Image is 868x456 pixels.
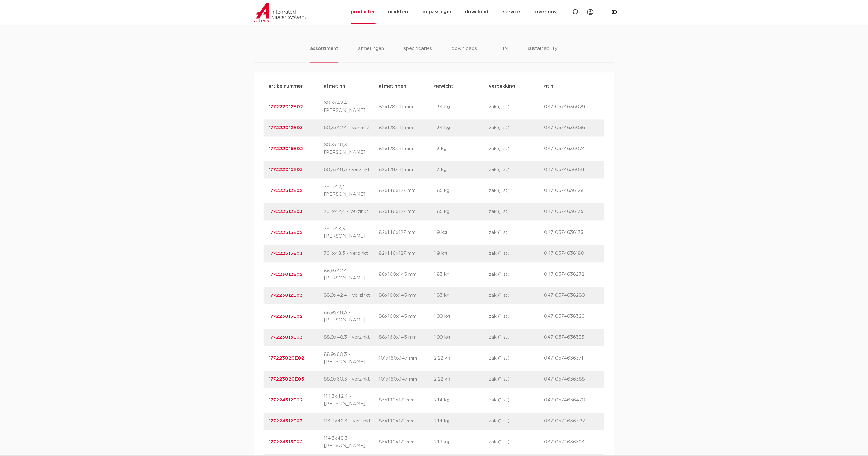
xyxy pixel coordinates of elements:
a: 177222015E02 [269,147,303,151]
p: 04710574636487 [544,418,599,425]
a: 177222515E02 [269,230,303,235]
p: afmetingen [379,83,434,90]
a: 177222512E03 [269,210,302,214]
p: zak (1 st) [489,124,544,132]
p: 04710574636470 [544,397,599,404]
p: 88,9x60,3 - verzinkt [324,376,379,383]
p: zak (1 st) [489,334,544,341]
p: 2,22 kg [434,355,489,362]
p: 85x190x171 mm [379,397,434,404]
a: 177222515E03 [269,251,302,256]
p: zak (1 st) [489,439,544,446]
p: 101x160x147 mm [379,355,434,362]
p: 76,1x48,3 - [PERSON_NAME] [324,226,379,240]
p: 1,99 kg [434,334,489,341]
p: 88x160x145 mm [379,271,434,279]
p: zak (1 st) [489,104,544,111]
p: zak (1 st) [489,418,544,425]
p: 82x146x127 mm [379,187,434,195]
p: 1,85 kg [434,187,489,195]
p: 82x128x111 mm [379,145,434,153]
p: zak (1 st) [489,229,544,237]
p: 04710574636272 [544,271,599,279]
p: 1,83 kg [434,271,489,279]
a: 177222012E03 [269,126,303,130]
li: assortiment [310,45,339,63]
p: gewicht [434,83,489,90]
p: 88,9x42,4 - [PERSON_NAME] [324,267,379,282]
p: verpakking [489,83,544,90]
a: 177224512E03 [269,419,302,424]
p: 88,9x42,4 - verzinkt [324,292,379,299]
a: 177223015E02 [269,314,303,319]
p: 2,18 kg [434,439,489,446]
a: 177224512E02 [269,398,303,403]
p: 60,3x48,3 - verzinkt [324,166,379,174]
p: 82x128x111 mm [379,124,434,132]
p: 82x128x111 mm [379,166,434,174]
p: 1,99 kg [434,313,489,320]
p: 04710574636326 [544,313,599,320]
li: downloads [452,45,477,63]
p: 82x146x127 mm [379,250,434,258]
p: 88,9x48,3 - verzinkt [324,334,379,341]
p: 60,3x42,4 - [PERSON_NAME] [324,100,379,115]
p: 04710574636029 [544,104,599,111]
a: 177223020E03 [269,377,304,382]
p: 04710574636289 [544,292,599,299]
p: zak (1 st) [489,250,544,258]
a: 177223020E02 [269,356,304,361]
li: specificaties [404,45,432,63]
p: 76,1x42,4 - verzinkt [324,208,379,216]
p: gtin [544,83,599,90]
p: 1,3 kg [434,166,489,174]
p: 114,3x48,3 - [PERSON_NAME] [324,435,379,450]
p: 2,14 kg [434,397,489,404]
p: 1,9 kg [434,250,489,258]
a: 177223012E03 [269,293,302,298]
p: 82x146x127 mm [379,229,434,237]
p: 88x160x145 mm [379,313,434,320]
p: 1,85 kg [434,208,489,216]
p: 2,22 kg [434,376,489,383]
p: zak (1 st) [489,292,544,299]
p: 85x190x171 mm [379,439,434,446]
li: afmetingen [358,45,384,63]
p: 04710574636074 [544,145,599,153]
p: 04710574636128 [544,187,599,195]
p: zak (1 st) [489,271,544,279]
p: 04710574636036 [544,124,599,132]
li: sustainability [528,45,558,63]
p: 04710574636180 [544,250,599,258]
a: 177223015E03 [269,335,302,340]
p: 04710574636524 [544,439,599,446]
p: zak (1 st) [489,187,544,195]
p: 114,3x42,4 - verzinkt [324,418,379,425]
p: 04710574636333 [544,334,599,341]
p: 82x128x111 mm [379,104,434,111]
p: 76,1x48,3 - verzinkt [324,250,379,258]
p: 76,1x42,4 - [PERSON_NAME] [324,184,379,198]
p: zak (1 st) [489,166,544,174]
p: zak (1 st) [489,208,544,216]
p: zak (1 st) [489,376,544,383]
p: 04710574636173 [544,229,599,237]
p: zak (1 st) [489,397,544,404]
p: 88x160x145 mm [379,334,434,341]
p: 04710574636081 [544,166,599,174]
p: 2,14 kg [434,418,489,425]
a: 177223012E02 [269,272,303,277]
a: 177224515E02 [269,440,303,445]
p: 114,3x42,4 - [PERSON_NAME] [324,393,379,408]
li: ETIM [497,45,508,63]
p: 88,9x48,3 - [PERSON_NAME] [324,309,379,324]
p: 85x190x171 mm [379,418,434,425]
p: 88x160x145 mm [379,292,434,299]
p: 60,3x42,4 - verzinkt [324,124,379,132]
p: 1,9 kg [434,229,489,237]
p: 101x160x147 mm [379,376,434,383]
a: 177222015E03 [269,168,303,172]
a: 177222512E02 [269,189,303,193]
p: zak (1 st) [489,355,544,362]
p: afmeting [324,83,379,90]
